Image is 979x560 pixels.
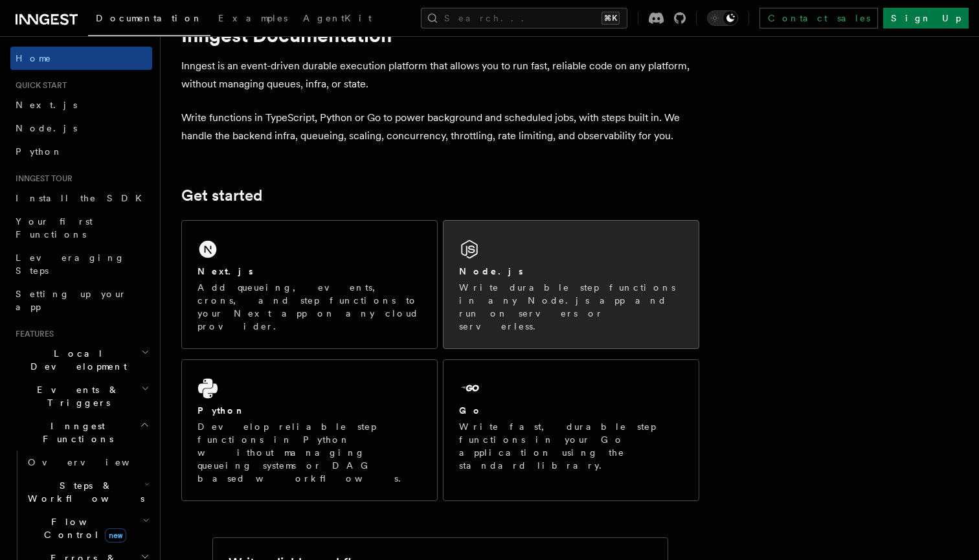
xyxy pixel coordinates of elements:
[10,174,73,184] span: Inngest tour
[105,528,126,543] span: new
[16,100,77,110] span: Next.js
[181,186,262,205] a: Get started
[181,57,699,93] p: Inngest is an event-driven durable execution platform that allows you to run fast, reliable code ...
[10,117,152,140] a: Node.js
[883,8,969,28] a: Sign Up
[10,140,152,163] a: Python
[10,47,152,70] a: Home
[760,8,878,28] a: Contact sales
[181,109,699,145] p: Write functions in TypeScript, Python or Go to power background and scheduled jobs, with steps bu...
[16,193,150,203] span: Install the SDK
[23,451,152,474] a: Overview
[16,216,93,240] span: Your first Functions
[88,4,210,36] a: Documentation
[443,359,699,501] a: GoWrite fast, durable step functions in your Go application using the standard library.
[10,282,152,319] a: Setting up your app
[10,383,141,409] span: Events & Triggers
[23,515,142,541] span: Flow Control
[707,10,738,26] button: Toggle dark mode
[10,80,67,91] span: Quick start
[197,420,422,485] p: Develop reliable step functions in Python without managing queueing systems or DAG based workflows.
[16,146,63,157] span: Python
[16,289,127,312] span: Setting up your app
[181,220,438,349] a: Next.jsAdd queueing, events, crons, and step functions to your Next app on any cloud provider.
[218,13,287,23] span: Examples
[303,13,372,23] span: AgentKit
[10,93,152,117] a: Next.js
[197,265,253,278] h2: Next.js
[23,474,152,510] button: Steps & Workflows
[421,8,627,28] button: Search...⌘K
[181,359,438,501] a: PythonDevelop reliable step functions in Python without managing queueing systems or DAG based wo...
[459,281,683,333] p: Write durable step functions in any Node.js app and run on servers or serverless.
[28,457,161,467] span: Overview
[10,186,152,210] a: Install the SDK
[602,12,620,25] kbd: ⌘K
[459,404,482,417] h2: Go
[197,281,422,333] p: Add queueing, events, crons, and step functions to your Next app on any cloud provider.
[10,347,141,373] span: Local Development
[443,220,699,349] a: Node.jsWrite durable step functions in any Node.js app and run on servers or serverless.
[10,329,54,339] span: Features
[10,414,152,451] button: Inngest Functions
[16,252,125,276] span: Leveraging Steps
[23,510,152,546] button: Flow Controlnew
[10,342,152,378] button: Local Development
[10,246,152,282] a: Leveraging Steps
[23,479,144,505] span: Steps & Workflows
[295,4,379,35] a: AgentKit
[459,420,683,472] p: Write fast, durable step functions in your Go application using the standard library.
[96,13,203,23] span: Documentation
[197,404,245,417] h2: Python
[10,420,140,445] span: Inngest Functions
[459,265,523,278] h2: Node.js
[10,210,152,246] a: Your first Functions
[16,123,77,133] span: Node.js
[10,378,152,414] button: Events & Triggers
[210,4,295,35] a: Examples
[16,52,52,65] span: Home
